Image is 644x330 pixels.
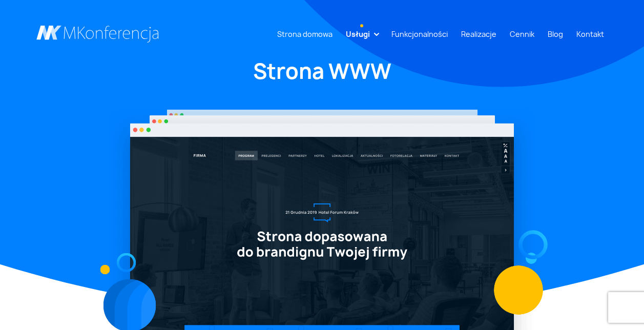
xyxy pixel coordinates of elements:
img: Graficzny element strony [526,253,537,264]
a: Kontakt [572,25,608,44]
img: Graficzny element strony [513,224,554,265]
a: Usługi [342,25,374,44]
img: Graficzny element strony [100,264,110,274]
a: Cennik [506,25,538,44]
h1: Strona WWW [36,57,608,85]
a: Strona domowa [273,25,337,44]
img: Graficzny element strony [117,253,136,273]
a: Funkcjonalności [387,25,452,44]
a: Realizacje [457,25,501,44]
img: Graficzny element strony [494,265,543,315]
a: Blog [544,25,567,44]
